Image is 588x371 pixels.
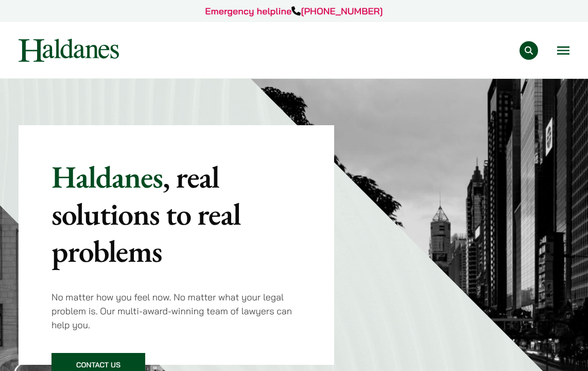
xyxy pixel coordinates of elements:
mark: , real solutions to real problems [51,157,240,271]
img: Logo of Haldanes [19,39,119,62]
a: Emergency helpline[PHONE_NUMBER] [205,5,383,17]
p: Haldanes [51,158,301,269]
button: Open menu [557,46,569,55]
button: Search [520,41,538,60]
p: No matter how you feel now. No matter what your legal problem is. Our multi-award-winning team of... [51,290,301,332]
